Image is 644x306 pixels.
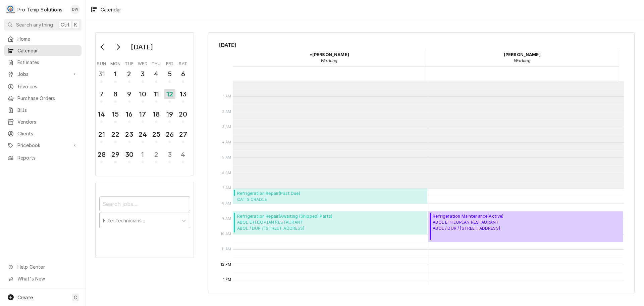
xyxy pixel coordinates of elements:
span: Bills [17,106,78,114]
span: Clients [17,130,78,137]
div: 3 [138,69,148,79]
span: ABOL ETHIOPIAN RESTAURANT ABOL / DUR / [STREET_ADDRESS] [237,219,332,231]
span: Ctrl [61,21,69,28]
span: Refrigeration Maintenance ( Active ) [433,213,503,219]
span: Vendors [17,118,78,125]
div: 16 [124,109,135,119]
span: 10 AM [219,231,233,237]
th: Saturday [176,59,190,67]
a: Go to Jobs [4,69,82,80]
div: Pro Temp Solutions [17,6,62,13]
span: Invoices [17,83,78,90]
span: 12 PM [219,262,233,267]
span: 3 AM [220,124,233,130]
div: [DATE] [128,41,155,53]
div: 9 [124,89,135,99]
strong: *[PERSON_NAME] [309,52,349,57]
div: 4 [178,149,188,160]
div: 10 [138,89,148,99]
span: Create [17,295,33,300]
input: Search jobs... [99,196,190,211]
div: 11 [151,89,161,99]
div: Pro Temp Solutions's Avatar [6,5,15,14]
div: 26 [164,129,175,139]
div: 22 [110,129,120,139]
span: Help Center [17,263,77,270]
div: 4 [151,69,161,79]
th: Monday [108,59,122,67]
th: Wednesday [136,59,149,67]
span: 11 AM [220,247,233,252]
span: C [74,294,77,301]
span: 2 AM [220,109,233,115]
a: Bills [4,104,82,116]
div: Calendar Day Picker [95,32,194,176]
span: 6 AM [220,170,233,176]
div: Dakota Williams - Working [426,49,619,66]
button: Go to previous month [96,42,109,52]
div: 19 [164,109,175,119]
a: Go to Help Center [4,261,82,272]
div: 12 [164,89,175,99]
span: What's New [17,275,77,282]
span: 9 AM [220,216,233,221]
div: 14 [96,109,107,119]
a: Calendar [4,45,82,56]
a: Estimates [4,57,82,68]
div: 17 [138,109,148,119]
span: Estimates [17,59,78,66]
div: 30 [124,149,135,160]
div: Refrigeration Repair(Past Due)CAT'S CRADLECAT'S CRADLE CARRBORO / [STREET_ADDRESS] [233,188,427,204]
th: Tuesday [122,59,136,67]
div: Calendar Filters [95,182,194,258]
button: Search anythingCtrlK [4,19,82,31]
div: 1 [110,69,120,79]
span: Refrigeration Repair ( Past Due ) [237,190,335,196]
div: 27 [178,129,188,139]
div: Dana Williams's Avatar [70,5,80,14]
span: 1 PM [221,277,233,282]
em: Working [514,58,531,63]
span: 4 AM [220,140,233,145]
th: Sunday [95,59,108,67]
th: Thursday [150,59,163,67]
div: [Service] Refrigeration Repair CAT'S CRADLE CAT'S CRADLE CARRBORO / 300 A MAIN ST, CARRBORO, NC 2... [233,188,427,204]
div: 7 [96,89,107,99]
div: Refrigeration Maintenance(Active)ABOL ETHIOPIAN RESTAURANTABOL / DUR / [STREET_ADDRESS] [428,211,623,242]
div: 24 [138,129,148,139]
span: CAT'S CRADLE CAT'S CRADLE CARRBORO / [STREET_ADDRESS] [237,196,335,202]
strong: [PERSON_NAME] [504,52,541,57]
a: Home [4,33,82,44]
div: P [6,5,15,14]
span: K [74,21,77,28]
a: Clients [4,128,82,139]
div: 18 [151,109,161,119]
a: Go to Pricebook [4,140,82,151]
div: 13 [178,89,188,99]
div: 2 [151,149,161,160]
span: Reports [17,154,78,161]
div: 21 [96,129,107,139]
div: 28 [96,149,107,160]
div: Calendar Calendar [208,32,635,293]
div: 29 [110,149,120,160]
div: Refrigeration Repair(Awaiting (Shipped) Parts)ABOL ETHIOPIAN RESTAURANTABOL / DUR / [STREET_ADDRESS] [233,211,427,234]
a: Vendors [4,116,82,127]
div: DW [70,5,80,14]
em: Working [321,58,337,63]
span: Jobs [17,71,68,78]
span: Calendar [17,47,78,54]
div: 31 [96,69,107,79]
span: Refrigeration Repair ( Awaiting (Shipped) Parts ) [237,213,332,219]
a: Reports [4,152,82,163]
div: 20 [178,109,188,119]
div: [Service] Refrigeration Repair ABOL ETHIOPIAN RESTAURANT ABOL / DUR / 2945 S Miami Blvd #102, Dur... [233,211,427,234]
div: 2 [124,69,135,79]
div: 1 [138,149,148,160]
div: Calendar Filters [99,190,190,235]
div: 3 [164,149,175,160]
span: ABOL ETHIOPIAN RESTAURANT ABOL / DUR / [STREET_ADDRESS] [433,219,503,231]
span: Home [17,35,78,42]
span: 1 AM [221,94,233,99]
span: Purchase Orders [17,95,78,102]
